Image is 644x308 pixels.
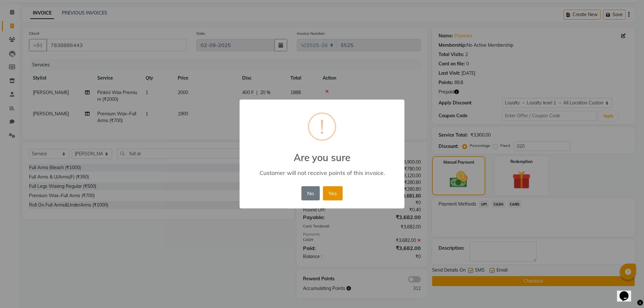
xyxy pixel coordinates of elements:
[249,169,395,177] div: Customer will not receive points of this invoice.
[301,186,319,200] button: No
[617,282,638,302] iframe: chat widget
[320,114,324,140] div: !
[240,144,404,163] h2: Are you sure
[323,186,343,200] button: Yes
